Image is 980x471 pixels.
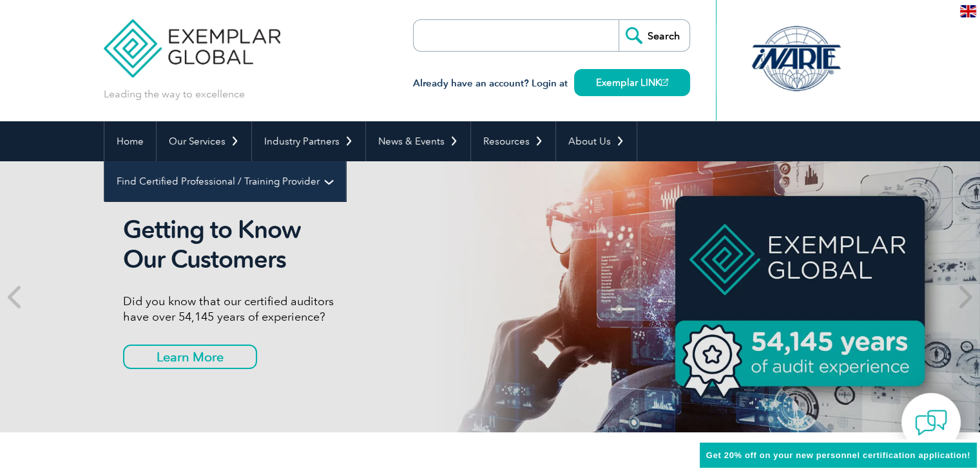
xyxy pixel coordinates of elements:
[619,20,689,51] input: Search
[123,345,257,369] a: Learn More
[157,121,251,161] a: Our Services
[104,87,245,101] p: Leading the way to excellence
[123,215,606,274] h2: Getting to Know Our Customers
[706,450,970,460] span: Get 20% off on your new personnel certification application!
[123,294,606,325] p: Did you know that our certified auditors have over 54,145 years of experience?
[252,121,365,161] a: Industry Partners
[661,79,668,86] img: open_square.png
[574,69,690,96] a: Exemplar LINK
[471,121,555,161] a: Resources
[915,406,947,439] img: contact-chat.png
[413,75,690,92] h3: Already have an account? Login at
[366,121,470,161] a: News & Events
[556,121,637,161] a: About Us
[104,121,156,161] a: Home
[104,161,345,201] a: Find Certified Professional / Training Provider
[960,5,976,17] img: en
